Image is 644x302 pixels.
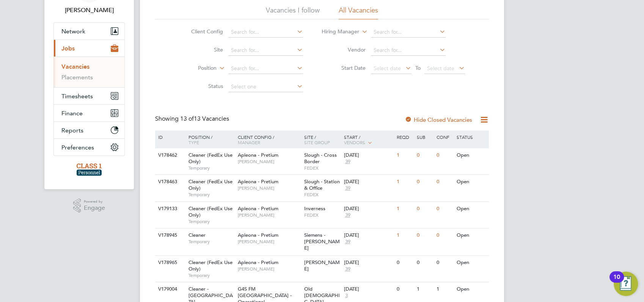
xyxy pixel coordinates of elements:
button: Network [54,23,124,39]
span: Manager [238,139,260,145]
button: Open Resource Center, 10 new notifications [614,272,638,296]
div: 0 [435,256,454,270]
span: Angela Sabaroche [53,6,125,15]
div: [DATE] [344,260,393,266]
div: V178965 [156,256,183,270]
span: [PERSON_NAME] [238,239,300,245]
span: Preferences [61,144,94,151]
label: Status [179,83,223,90]
span: Engage [84,205,105,211]
div: 0 [415,202,435,216]
span: 3 [344,293,349,299]
div: Jobs [54,57,124,87]
div: Position / [183,131,236,149]
span: 39 [344,239,351,245]
div: Open [455,148,488,162]
div: Status [455,131,488,143]
input: Search for... [371,27,446,38]
span: Temporary [188,192,234,198]
button: Reports [54,122,124,138]
a: Go to home page [53,164,125,176]
div: Client Config / [236,131,302,149]
div: Conf [435,131,454,143]
span: Cleaner (FedEx Use Only) [188,152,232,165]
div: 1 [395,148,415,162]
span: [PERSON_NAME] [304,259,340,272]
label: Site [179,46,223,53]
div: Sub [415,131,435,143]
div: V179133 [156,202,183,216]
span: Slough - Station & Office [304,178,340,191]
span: Apleona - Pretium [238,178,278,185]
span: Finance [61,110,83,117]
div: 0 [415,228,435,242]
div: Showing [155,115,231,123]
div: 0 [435,202,454,216]
div: Open [455,282,488,296]
input: Search for... [228,45,303,56]
input: Search for... [228,63,303,74]
div: Open [455,256,488,270]
span: FEDEX [304,192,340,198]
span: Select date [427,65,454,72]
span: FEDEX [304,212,340,218]
span: Temporary [188,239,234,245]
div: Open [455,228,488,242]
span: Temporary [188,219,234,225]
div: [DATE] [344,232,393,239]
span: Cleaner [188,232,206,238]
div: 0 [415,148,435,162]
a: Powered byEngage [73,198,105,213]
input: Search for... [228,27,303,38]
span: [PERSON_NAME] [238,266,300,272]
span: 13 of [180,115,194,123]
input: Select one [228,82,303,92]
div: ID [156,131,183,143]
span: Apleona - Pretium [238,259,278,266]
button: Finance [54,105,124,121]
span: Cleaner (FedEx Use Only) [188,205,232,218]
span: 13 Vacancies [180,115,229,123]
div: [DATE] [344,179,393,185]
div: Site / [302,131,342,149]
div: 0 [435,228,454,242]
div: V178463 [156,175,183,189]
span: FEDEX [304,165,340,171]
span: Timesheets [61,93,93,100]
span: Vendors [344,139,365,145]
div: 1 [395,175,415,189]
span: Apleona - Pretium [238,152,278,158]
div: Start / [342,131,395,149]
label: Vendor [322,46,366,53]
button: Jobs [54,40,124,57]
span: 39 [344,212,351,219]
div: 10 [613,277,620,287]
div: [DATE] [344,152,393,159]
div: 1 [435,282,454,296]
div: 1 [395,202,415,216]
a: Placements [61,74,93,81]
div: [DATE] [344,286,393,293]
div: [DATE] [344,206,393,212]
li: All Vacancies [339,6,378,19]
div: Reqd [395,131,415,143]
div: 0 [415,175,435,189]
span: Reports [61,127,83,134]
span: 39 [344,159,351,165]
div: 1 [415,282,435,296]
span: Type [188,139,199,145]
button: Timesheets [54,88,124,104]
button: Preferences [54,139,124,156]
img: class1personnel-logo-retina.png [77,164,102,176]
div: Open [455,202,488,216]
span: Cleaner (FedEx Use Only) [188,178,232,191]
span: Siemens - [PERSON_NAME] [304,232,340,251]
div: V178462 [156,148,183,162]
div: 0 [395,282,415,296]
label: Position [173,64,217,72]
input: Search for... [371,45,446,56]
a: Vacancies [61,63,90,70]
li: Vacancies I follow [266,6,320,19]
div: V178945 [156,228,183,242]
div: Open [455,175,488,189]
